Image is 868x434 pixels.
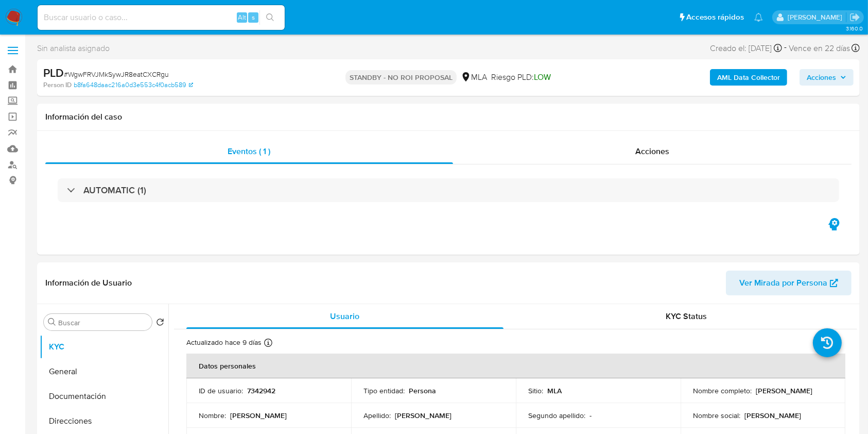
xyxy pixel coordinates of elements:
span: LOW [534,71,551,83]
b: Person ID [43,80,72,90]
p: 7342942 [247,386,275,395]
button: search-icon [259,10,281,25]
button: General [40,359,168,384]
p: Persona [409,386,436,395]
h1: Información del caso [45,112,852,122]
span: Acciones [807,69,836,86]
span: Sin analista asignado [37,43,110,54]
input: Buscar usuario o caso... [38,11,285,24]
button: KYC [40,335,168,359]
span: s [252,12,255,22]
a: Notificaciones [754,13,763,22]
b: PLD [43,64,64,81]
span: Eventos ( 1 ) [228,145,270,157]
h3: AUTOMATIC (1) [83,185,146,196]
span: KYC Status [666,310,707,322]
button: Volver al orden por defecto [156,318,164,329]
span: Accesos rápidos [686,12,744,23]
a: b8fa648daac216a0d3e553c4f0acb589 [74,80,193,90]
span: Ver Mirada por Persona [739,271,827,295]
p: MLA [547,386,562,395]
span: Alt [238,12,246,22]
p: Actualizado hace 9 días [186,338,262,347]
p: [PERSON_NAME] [744,411,801,420]
a: Salir [849,12,860,23]
p: juanbautista.fernandez@mercadolibre.com [788,12,846,22]
p: - [589,411,592,420]
p: Tipo entidad : [363,386,405,395]
p: Sitio : [528,386,543,395]
button: AML Data Collector [710,69,787,86]
p: [PERSON_NAME] [395,411,452,420]
p: ID de usuario : [199,386,243,395]
h1: Información de Usuario [45,278,132,288]
div: MLA [461,72,487,83]
div: AUTOMATIC (1) [58,178,839,202]
span: # WgwFRVJMkSywJR8eatCXCRgu [64,69,169,79]
th: Datos personales [186,354,845,378]
button: Acciones [800,69,854,86]
button: Direcciones [40,409,168,433]
p: [PERSON_NAME] [756,386,812,395]
span: Vence en 22 días [789,43,850,54]
p: Segundo apellido : [528,411,585,420]
button: Documentación [40,384,168,409]
p: Apellido : [363,411,391,420]
p: [PERSON_NAME] [230,411,287,420]
p: Nombre completo : [693,386,752,395]
p: Nombre social : [693,411,740,420]
div: Creado el: [DATE] [710,41,782,55]
span: Riesgo PLD: [491,72,551,83]
span: - [784,41,787,55]
button: Buscar [48,318,56,326]
span: Usuario [330,310,359,322]
span: Acciones [635,145,669,157]
button: Ver Mirada por Persona [726,271,852,295]
p: Nombre : [199,411,226,420]
p: STANDBY - NO ROI PROPOSAL [345,70,457,85]
input: Buscar [58,318,148,327]
b: AML Data Collector [717,69,780,86]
